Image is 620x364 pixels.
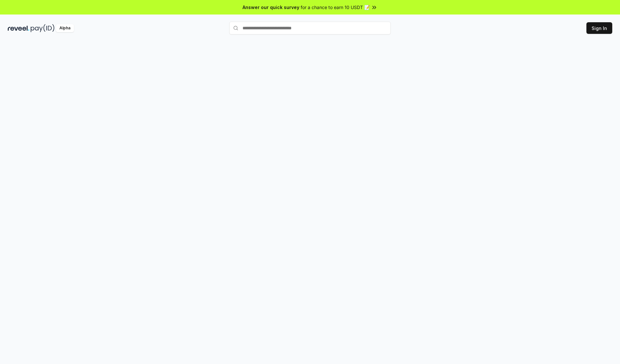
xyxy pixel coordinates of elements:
span: Answer our quick survey [243,4,299,11]
button: Sign In [586,22,612,34]
span: for a chance to earn 10 USDT 📝 [301,4,370,11]
img: pay_id [31,24,55,32]
img: reveel_dark [8,24,29,32]
div: Alpha [56,24,74,32]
